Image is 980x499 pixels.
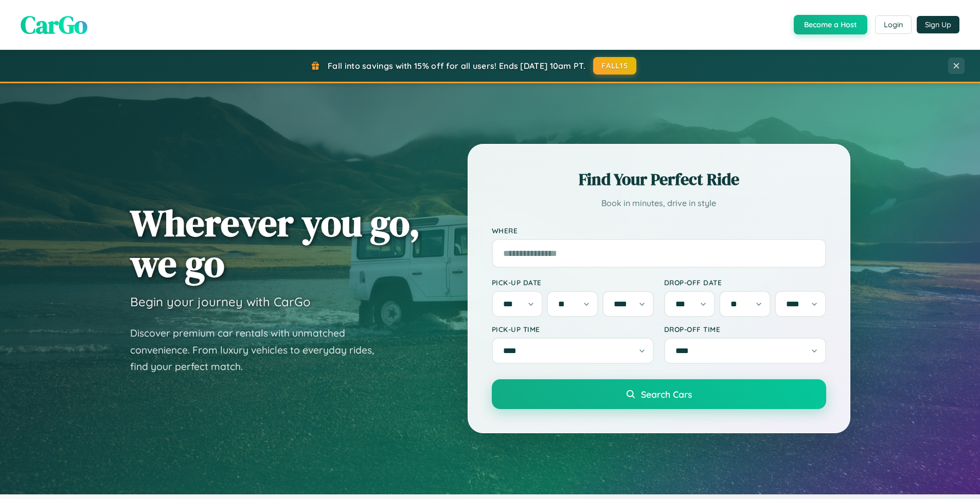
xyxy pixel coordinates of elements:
[130,294,311,309] h3: Begin your journey with CarGo
[130,325,387,375] p: Discover premium car rentals with unmatched convenience. From luxury vehicles to everyday rides, ...
[917,16,959,33] button: Sign Up
[492,168,826,191] h2: Find Your Perfect Ride
[641,389,692,400] span: Search Cars
[875,15,912,34] button: Login
[492,196,826,211] p: Book in minutes, drive in style
[794,15,867,34] button: Become a Host
[492,278,654,287] label: Pick-up Date
[664,325,826,334] label: Drop-off Time
[664,278,826,287] label: Drop-off Date
[328,61,585,71] span: Fall into savings with 15% off for all users! Ends [DATE] 10am PT.
[593,57,636,75] button: FALL15
[492,325,654,334] label: Pick-up Time
[492,226,826,235] label: Where
[21,8,87,42] span: CarGo
[492,379,826,409] button: Search Cars
[130,202,420,284] h1: Wherever you go, we go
